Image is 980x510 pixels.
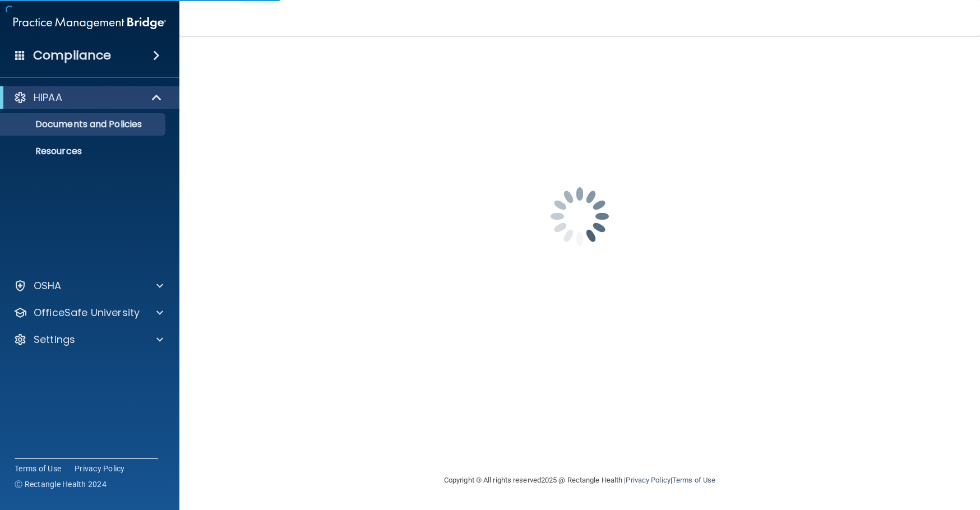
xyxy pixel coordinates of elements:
[75,463,125,474] a: Privacy Policy
[15,463,61,474] a: Terms of Use
[34,333,75,346] p: Settings
[672,476,715,484] a: Terms of Use
[524,160,636,272] img: spinner.e123f6fc.gif
[13,279,163,293] a: OSHA
[13,333,163,346] a: Settings
[34,279,62,293] p: OSHA
[7,146,160,157] p: Resources
[13,306,163,319] a: OfficeSafe University
[375,462,784,498] div: Copyright © All rights reserved 2025 @ Rectangle Health | |
[13,91,163,104] a: HIPAA
[34,91,62,104] p: HIPAA
[13,12,166,34] img: PMB logo
[626,476,670,484] a: Privacy Policy
[33,48,111,63] h4: Compliance
[15,479,107,490] span: Ⓒ Rectangle Health 2024
[34,306,140,319] p: OfficeSafe University
[7,119,160,130] p: Documents and Policies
